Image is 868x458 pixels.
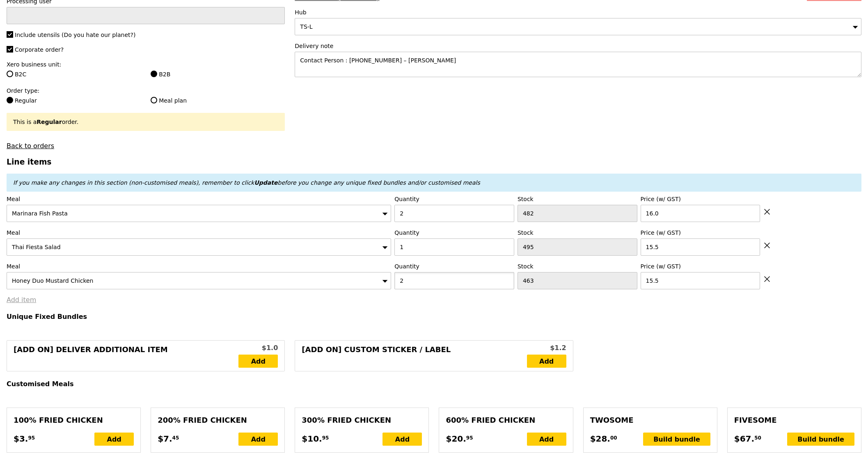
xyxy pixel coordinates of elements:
span: 95 [28,435,35,441]
label: Quantity [394,262,514,270]
div: Build bundle [787,433,854,446]
input: Regular [7,97,13,103]
div: Add [527,433,566,446]
span: Honey Duo Mustard Chicken [12,277,93,284]
div: Add [382,433,422,446]
input: B2B [151,71,157,77]
label: Stock [518,195,637,203]
label: Order type: [7,87,285,95]
label: Meal plan [151,96,285,105]
label: Price (w/ GST) [641,229,760,237]
span: 45 [172,435,179,441]
em: If you make any changes in this section (non-customised meals), remember to click before you chan... [13,179,480,186]
label: Price (w/ GST) [641,195,760,203]
div: 300% Fried Chicken [302,414,422,426]
b: Update [254,179,277,186]
div: This is a order. [13,118,278,126]
div: Add [94,433,134,446]
input: Include utensils (Do you hate our planet?) [7,31,13,38]
span: $10. [302,433,322,445]
label: Hub [295,8,861,16]
b: Regular [37,119,62,125]
a: Add [527,355,566,368]
a: Back to orders [7,142,54,150]
span: $3. [14,433,28,445]
label: Meal [7,262,391,270]
a: Add [238,355,278,368]
div: Fivesome [734,414,854,426]
div: $1.0 [238,343,278,353]
label: Xero business unit: [7,60,285,69]
label: Quantity [394,229,514,237]
span: 95 [466,435,473,441]
div: Build bundle [643,433,710,446]
label: Meal [7,229,391,237]
div: Twosome [590,414,710,426]
span: $20. [446,433,466,445]
input: B2C [7,71,13,77]
div: [Add on] Deliver Additional Item [14,344,238,368]
div: [Add on] Custom Sticker / Label [302,344,527,368]
div: 600% Fried Chicken [446,414,566,426]
label: Stock [518,229,637,237]
h4: Unique Fixed Bundles [7,313,861,321]
div: 200% Fried Chicken [158,414,278,426]
label: Price (w/ GST) [641,262,760,270]
label: B2B [151,70,285,78]
div: 100% Fried Chicken [14,414,134,426]
span: $7. [158,433,172,445]
label: Stock [518,262,637,270]
label: Meal [7,195,391,203]
div: Add [238,433,278,446]
label: Regular [7,96,141,105]
label: B2C [7,70,141,78]
span: TS-L [300,23,312,30]
label: Quantity [394,195,514,203]
span: 50 [754,435,761,441]
span: $67. [734,433,754,445]
span: 00 [610,435,617,441]
label: Delivery note [295,42,861,50]
h4: Customised Meals [7,380,861,388]
input: Corporate order? [7,46,13,53]
div: $1.2 [527,343,566,353]
a: Add item [7,296,36,304]
span: 95 [322,435,329,441]
span: $28. [590,433,610,445]
span: Corporate order? [15,46,64,53]
input: Meal plan [151,97,157,103]
span: Thai Fiesta Salad [12,244,61,250]
h3: Line items [7,158,861,166]
span: Marinara Fish Pasta [12,210,68,217]
span: Include utensils (Do you hate our planet?) [15,32,135,38]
